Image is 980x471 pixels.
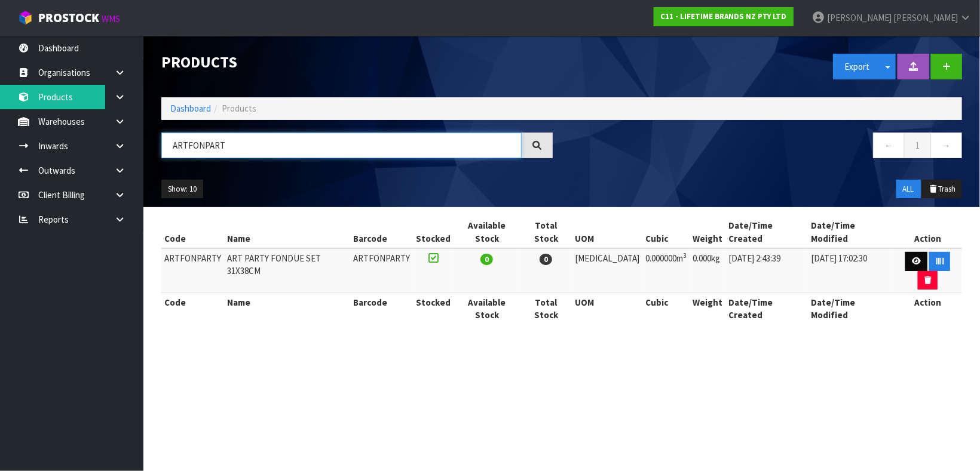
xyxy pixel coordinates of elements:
input: Search products [161,133,522,158]
a: ← [873,133,905,158]
th: UOM [572,216,642,248]
a: Dashboard [170,103,211,114]
th: Stocked [413,293,454,325]
th: Weight [690,216,725,248]
small: WMS [102,13,120,24]
th: Weight [690,293,725,325]
td: [DATE] 17:02:30 [808,248,893,293]
button: Export [833,54,881,79]
button: Show: 10 [161,180,203,199]
h1: Products [161,54,553,71]
span: ProStock [38,10,99,26]
th: Name [224,216,350,248]
nav: Page navigation [571,133,962,162]
th: Available Stock [454,293,520,325]
th: Action [893,216,962,248]
td: [DATE] 2:43:39 [725,248,808,293]
th: Cubic [642,216,690,248]
a: C11 - LIFETIME BRANDS NZ PTY LTD [654,7,794,26]
th: Code [161,293,224,325]
span: [PERSON_NAME] [893,12,958,23]
td: [MEDICAL_DATA] [572,248,642,293]
th: Total Stock [520,216,572,248]
th: Action [893,293,962,325]
th: Date/Time Created [725,216,808,248]
span: 0 [540,254,552,265]
th: Barcode [350,293,413,325]
span: [PERSON_NAME] [827,12,892,23]
button: Trash [922,180,962,199]
th: Cubic [642,293,690,325]
th: Date/Time Modified [808,293,893,325]
span: Products [222,103,256,114]
td: ART PARTY FONDUE SET 31X38CM [224,248,350,293]
img: cube-alt.png [18,10,33,25]
th: Barcode [350,216,413,248]
th: Stocked [413,216,454,248]
td: ARTFONPARTY [350,248,413,293]
button: ALL [896,180,921,199]
th: Date/Time Modified [808,216,893,248]
th: Date/Time Created [725,293,808,325]
th: UOM [572,293,642,325]
th: Available Stock [454,216,520,248]
a: 1 [904,133,931,158]
th: Total Stock [520,293,572,325]
a: → [930,133,962,158]
td: ARTFONPARTY [161,248,224,293]
span: 0 [480,254,493,265]
td: 0.000000m [642,248,690,293]
strong: C11 - LIFETIME BRANDS NZ PTY LTD [660,11,787,21]
sup: 3 [683,251,687,260]
td: 0.000kg [690,248,725,293]
th: Code [161,216,224,248]
th: Name [224,293,350,325]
